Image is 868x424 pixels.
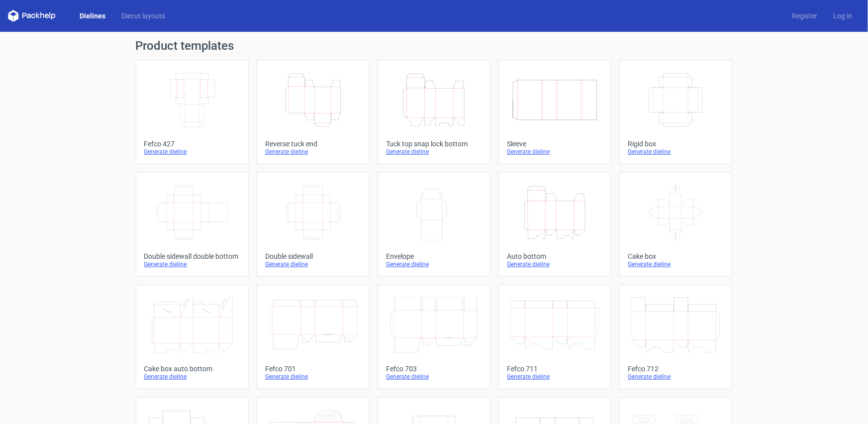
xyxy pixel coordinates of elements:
[825,11,860,21] a: Log in
[628,365,724,373] div: Fefco 712
[628,148,724,156] div: Generate dieline
[144,365,240,373] div: Cake box auto bottom
[619,172,732,277] a: Cake boxGenerate dieline
[257,172,370,277] a: Double sidewallGenerate dieline
[265,252,361,260] div: Double sidewall
[628,252,724,260] div: Cake box
[507,148,603,156] div: Generate dieline
[136,172,249,277] a: Double sidewall double bottomGenerate dieline
[386,260,482,268] div: Generate dieline
[498,172,611,277] a: Auto bottomGenerate dieline
[498,60,611,164] a: SleeveGenerate dieline
[257,60,370,164] a: Reverse tuck endGenerate dieline
[628,260,724,268] div: Generate dieline
[507,140,603,148] div: Sleeve
[113,11,173,21] a: Diecut layouts
[507,260,603,268] div: Generate dieline
[265,260,361,268] div: Generate dieline
[784,11,825,21] a: Register
[628,373,724,381] div: Generate dieline
[144,373,240,381] div: Generate dieline
[386,365,482,373] div: Fefco 703
[378,285,490,389] a: Fefco 703Generate dieline
[386,373,482,381] div: Generate dieline
[144,140,240,148] div: Fefco 427
[378,60,490,164] a: Tuck top snap lock bottomGenerate dieline
[507,252,603,260] div: Auto bottom
[507,373,603,381] div: Generate dieline
[378,172,490,277] a: EnvelopeGenerate dieline
[144,148,240,156] div: Generate dieline
[265,148,361,156] div: Generate dieline
[386,140,482,148] div: Tuck top snap lock bottom
[507,365,603,373] div: Fefco 711
[628,140,724,148] div: Rigid box
[265,365,361,373] div: Fefco 701
[386,148,482,156] div: Generate dieline
[386,252,482,260] div: Envelope
[136,60,249,164] a: Fefco 427Generate dieline
[72,11,113,21] a: Dielines
[619,60,732,164] a: Rigid boxGenerate dieline
[265,373,361,381] div: Generate dieline
[144,260,240,268] div: Generate dieline
[144,252,240,260] div: Double sidewall double bottom
[619,285,732,389] a: Fefco 712Generate dieline
[136,285,249,389] a: Cake box auto bottomGenerate dieline
[265,140,361,148] div: Reverse tuck end
[257,285,370,389] a: Fefco 701Generate dieline
[136,40,733,52] h1: Product templates
[498,285,611,389] a: Fefco 711Generate dieline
